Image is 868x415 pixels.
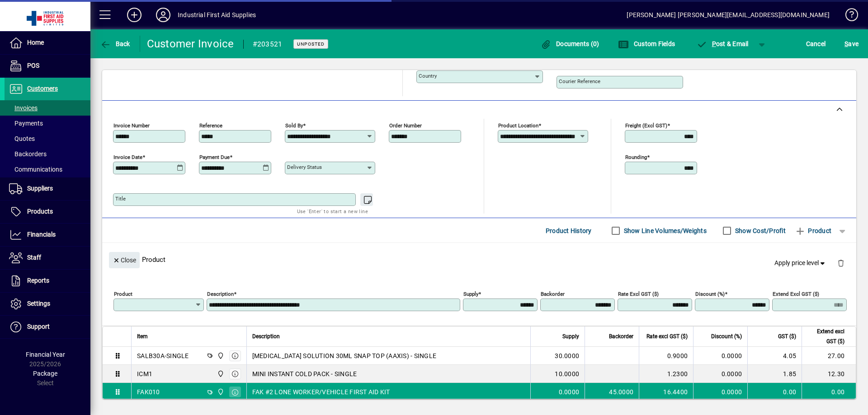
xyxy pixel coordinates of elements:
[137,369,152,378] div: ICM1
[733,226,786,235] label: Show Cost/Profit
[147,37,234,51] div: Customer Invoice
[27,300,50,307] span: Settings
[645,387,688,396] div: 16.4400
[5,270,90,292] a: Reports
[27,277,49,284] span: Reports
[802,365,856,383] td: 12.30
[5,146,90,162] a: Backorders
[712,40,716,47] span: P
[774,258,827,268] span: Apply price level
[297,206,368,216] mat-hint: Use 'Enter' to start a new line
[287,164,322,170] mat-label: Delivery status
[771,255,830,271] button: Apply price level
[625,122,667,129] mat-label: Freight (excl GST)
[252,387,390,396] span: FAK #2 LONE WORKER/VEHICLE FIRST AID KIT
[5,116,90,131] a: Payments
[297,41,325,47] span: Unposted
[773,291,819,297] mat-label: Extend excl GST ($)
[27,85,58,92] span: Customers
[149,7,178,23] button: Profile
[795,224,831,238] span: Product
[137,351,189,360] div: SALB30A-SINGLE
[747,383,802,401] td: 0.00
[115,196,126,202] mat-label: Title
[693,383,747,401] td: 0.0000
[5,32,90,54] a: Home
[541,291,565,297] mat-label: Backorder
[109,252,140,268] button: Close
[622,226,707,235] label: Show Line Volumes/Weights
[5,316,90,338] a: Support
[804,36,828,52] button: Cancel
[830,252,852,274] button: Delete
[830,259,852,267] app-page-header-button: Delete
[27,208,53,215] span: Products
[5,131,90,146] a: Quotes
[559,78,600,84] mat-label: Courier Reference
[199,122,222,129] mat-label: Reference
[9,135,35,142] span: Quotes
[285,122,303,129] mat-label: Sold by
[90,36,140,52] app-page-header-button: Back
[562,331,579,341] span: Supply
[199,154,230,160] mat-label: Payment due
[559,387,580,396] span: 0.0000
[100,40,130,47] span: Back
[844,40,848,47] span: S
[844,37,859,51] span: ave
[802,347,856,365] td: 27.00
[98,36,132,52] button: Back
[113,154,142,160] mat-label: Invoice date
[215,351,225,361] span: INDUSTRIAL FIRST AID SUPPLIES LTD
[692,36,753,52] button: Post & Email
[102,243,856,276] div: Product
[5,100,90,116] a: Invoices
[498,122,538,129] mat-label: Product location
[178,8,256,22] div: Industrial First Aid Supplies
[252,331,280,341] span: Description
[555,369,579,378] span: 10.0000
[747,347,802,365] td: 4.05
[419,73,437,79] mat-label: Country
[27,39,44,46] span: Home
[747,365,802,383] td: 1.85
[215,387,225,397] span: INDUSTRIAL FIRST AID SUPPLIES LTD
[137,331,148,341] span: Item
[207,291,234,297] mat-label: Description
[27,62,39,69] span: POS
[839,2,857,31] a: Knowledge Base
[113,253,136,268] span: Close
[696,40,749,47] span: ost & Email
[842,36,861,52] button: Save
[807,326,844,346] span: Extend excl GST ($)
[114,291,132,297] mat-label: Product
[26,351,65,358] span: Financial Year
[215,369,225,379] span: INDUSTRIAL FIRST AID SUPPLIES LTD
[645,351,688,360] div: 0.9000
[625,154,647,160] mat-label: Rounding
[627,8,830,22] div: [PERSON_NAME] [PERSON_NAME][EMAIL_ADDRESS][DOMAIN_NAME]
[542,223,595,239] button: Product History
[27,185,53,192] span: Suppliers
[5,247,90,269] a: Staff
[5,162,90,177] a: Communications
[137,387,160,396] div: FAK010
[252,351,437,360] span: [MEDICAL_DATA] SOLUTION 30ML SNAP TOP (AAXIS) - SINGLE
[252,369,357,378] span: MINI INSTANT COLD PACK - SINGLE
[711,331,742,341] span: Discount (%)
[107,256,142,264] app-page-header-button: Close
[806,37,826,51] span: Cancel
[802,383,856,401] td: 0.00
[693,347,747,365] td: 0.0000
[5,224,90,246] a: Financials
[778,331,796,341] span: GST ($)
[33,370,57,377] span: Package
[609,387,633,396] span: 45.0000
[5,293,90,315] a: Settings
[5,177,90,200] a: Suppliers
[463,291,478,297] mat-label: Supply
[790,223,836,239] button: Product
[609,331,633,341] span: Backorder
[541,40,599,47] span: Documents (0)
[616,36,677,52] button: Custom Fields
